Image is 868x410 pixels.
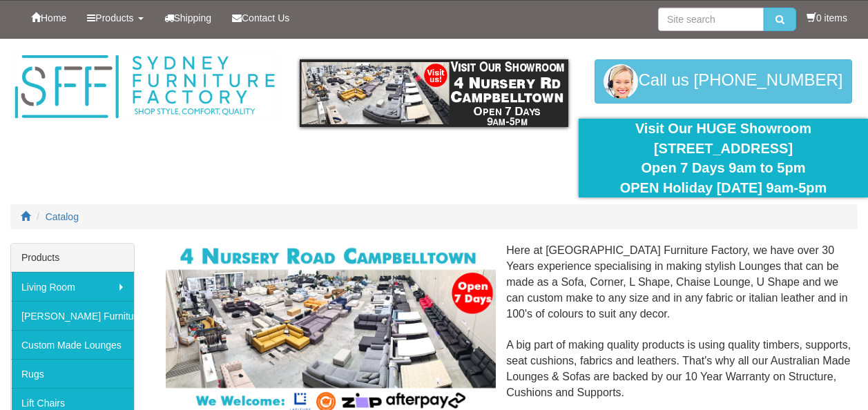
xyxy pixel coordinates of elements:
input: Site search [658,8,764,31]
a: Custom Made Lounges [11,330,134,359]
span: Shipping [174,12,212,23]
a: Living Room [11,272,134,301]
a: Contact Us [222,1,300,35]
a: Rugs [11,359,134,388]
a: Shipping [154,1,222,35]
img: showroom.gif [300,59,568,127]
span: Home [41,12,66,23]
span: Products [95,12,133,23]
a: Products [77,1,153,35]
a: Home [21,1,77,35]
div: Visit Our HUGE Showroom [STREET_ADDRESS] Open 7 Days 9am to 5pm OPEN Holiday [DATE] 9am-5pm [589,119,858,197]
a: Catalog [46,211,79,222]
div: Products [11,244,134,272]
li: 0 items [807,11,847,25]
img: Sydney Furniture Factory [10,52,279,121]
span: Contact Us [242,12,289,23]
a: [PERSON_NAME] Furniture [11,301,134,330]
